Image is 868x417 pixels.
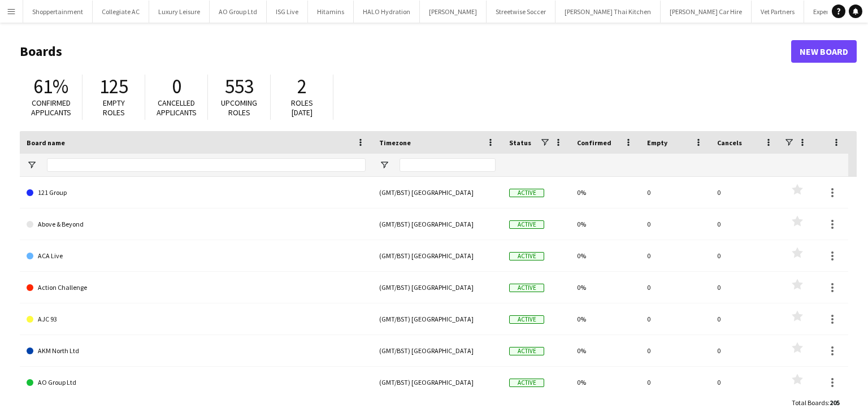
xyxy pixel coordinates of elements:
div: (GMT/BST) [GEOGRAPHIC_DATA] [372,177,502,208]
div: (GMT/BST) [GEOGRAPHIC_DATA] [372,335,502,366]
div: (GMT/BST) [GEOGRAPHIC_DATA] [372,208,502,240]
div: 0 [710,367,780,398]
span: Timezone [379,138,411,147]
span: Active [509,220,544,229]
div: 0 [640,272,710,303]
span: Active [509,315,544,324]
a: AJC 93 [27,303,366,335]
h1: Boards [20,43,791,60]
div: 0 [710,240,780,271]
div: 0% [570,367,640,398]
span: Status [509,138,531,147]
span: 125 [99,74,128,99]
button: Shoppertainment [23,1,93,23]
div: 0% [570,177,640,208]
div: (GMT/BST) [GEOGRAPHIC_DATA] [372,240,502,271]
span: Active [509,347,544,355]
div: 0 [640,367,710,398]
div: 0 [640,177,710,208]
span: 553 [225,74,254,99]
a: AKM North Ltd [27,335,366,367]
span: Cancels [717,138,742,147]
span: Active [509,189,544,197]
button: Vet Partners [752,1,804,23]
div: (GMT/BST) [GEOGRAPHIC_DATA] [372,367,502,398]
span: Active [509,284,544,292]
button: Open Filter Menu [379,160,389,170]
button: AO Group Ltd [210,1,267,23]
a: Above & Beyond [27,208,366,240]
span: Cancelled applicants [157,98,197,118]
button: Streetwise Soccer [487,1,555,23]
input: Timezone Filter Input [400,158,496,172]
span: Roles [DATE] [291,98,313,118]
span: Active [509,379,544,387]
div: 0 [710,303,780,335]
button: HALO Hydration [354,1,420,23]
span: Confirmed [577,138,611,147]
div: 0% [570,272,640,303]
div: : [792,392,840,414]
a: ACA Live [27,240,366,272]
span: 205 [830,398,840,407]
button: Open Filter Menu [27,160,37,170]
div: 0 [710,208,780,240]
button: Collegiate AC [93,1,149,23]
button: ISG Live [267,1,308,23]
span: Active [509,252,544,260]
span: 61% [33,74,68,99]
button: Luxury Leisure [149,1,210,23]
span: 2 [297,74,307,99]
a: Action Challenge [27,272,366,303]
div: (GMT/BST) [GEOGRAPHIC_DATA] [372,303,502,335]
div: 0% [570,208,640,240]
span: Board name [27,138,65,147]
span: Total Boards [792,398,828,407]
div: 0 [710,177,780,208]
div: 0% [570,303,640,335]
span: Empty [647,138,667,147]
button: [PERSON_NAME] Thai Kitchen [555,1,661,23]
div: 0 [640,240,710,271]
div: 0 [640,303,710,335]
a: 121 Group [27,177,366,208]
div: 0 [710,335,780,366]
div: 0 [640,335,710,366]
button: [PERSON_NAME] [420,1,487,23]
span: Confirmed applicants [31,98,71,118]
span: Empty roles [103,98,125,118]
a: AO Group Ltd [27,367,366,398]
button: [PERSON_NAME] Car Hire [661,1,752,23]
div: 0% [570,335,640,366]
div: (GMT/BST) [GEOGRAPHIC_DATA] [372,272,502,303]
div: 0 [710,272,780,303]
span: 0 [172,74,181,99]
div: 0% [570,240,640,271]
div: 0 [640,208,710,240]
input: Board name Filter Input [47,158,366,172]
button: Hitamins [308,1,354,23]
a: New Board [791,40,857,63]
span: Upcoming roles [221,98,257,118]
